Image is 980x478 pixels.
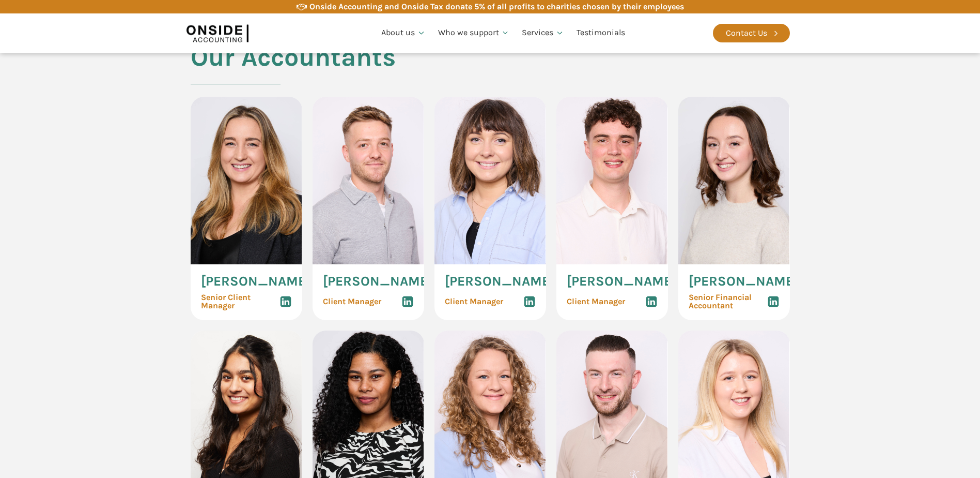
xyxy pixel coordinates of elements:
[445,297,503,306] span: Client Manager
[323,297,381,306] span: Client Manager
[375,16,432,51] a: About us
[689,293,767,310] span: Senior Financial Accountant
[191,43,396,97] h2: Our Accountants
[445,275,554,288] span: [PERSON_NAME]
[186,21,248,45] img: Onside Accounting
[713,24,790,42] a: Contact Us
[567,297,625,306] span: Client Manager
[432,16,516,51] a: Who we support
[201,275,310,288] span: [PERSON_NAME]
[323,275,432,288] span: [PERSON_NAME]
[567,275,676,288] span: [PERSON_NAME]
[201,293,279,310] span: Senior Client Manager
[689,275,798,288] span: [PERSON_NAME]
[570,16,631,51] a: Testimonials
[516,16,570,51] a: Services
[726,26,767,40] div: Contact Us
